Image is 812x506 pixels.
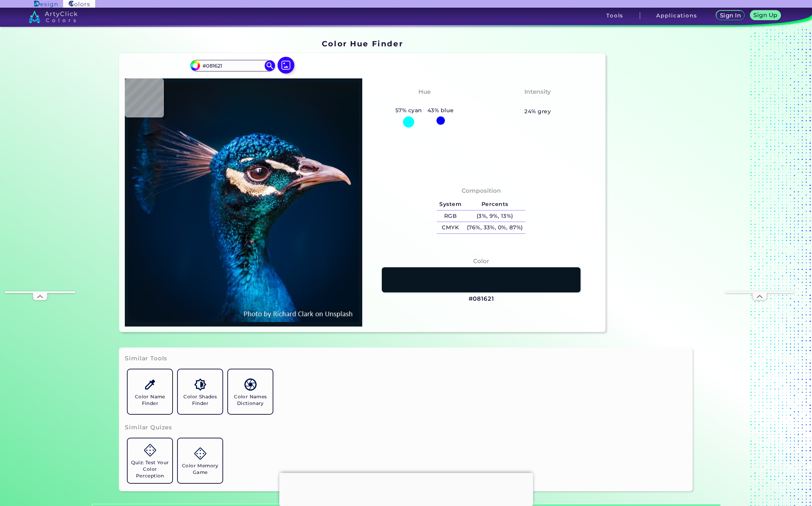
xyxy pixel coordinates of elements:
[405,98,444,106] h3: Cyan-Blue
[720,13,741,18] h5: Sign In
[656,13,697,18] h3: Applications
[278,57,294,74] img: icon picture
[464,199,525,210] h5: Percents
[473,256,489,266] h4: Color
[244,378,257,391] img: icon_color_names_dictionary.svg
[725,82,795,291] iframe: Advertisement
[128,82,359,323] img: img_pavlin.jpg
[462,186,501,196] h4: Composition
[175,436,225,486] a: Color Memory Game
[181,462,220,476] h5: Color Memory Game
[437,210,464,222] h5: RGB
[231,393,270,407] h5: Color Names Dictionary
[606,13,623,18] h3: Tools
[34,1,58,7] img: ArtyClick Design logo
[279,473,533,504] iframe: Advertisement
[200,61,265,70] input: type color..
[754,12,777,18] h5: Sign Up
[425,106,456,115] h5: 43% blue
[322,38,403,49] h1: Color Hue Finder
[144,378,156,391] img: icon_color_name_finder.svg
[144,444,156,456] img: icon_game.svg
[464,210,525,222] h5: (3%, 9%, 13%)
[181,393,220,407] h5: Color Shades Finder
[464,222,525,233] h5: (76%, 33%, 0%, 87%)
[29,10,78,23] img: logo_artyclick_colors_white.svg
[125,436,175,486] a: Quiz: Test Your Color Perception
[175,367,225,417] a: Color Shades Finder
[194,447,206,460] img: icon_game.svg
[265,60,275,71] img: icon search
[524,107,551,116] h5: 24% grey
[524,87,551,97] h4: Intensity
[393,106,425,115] h5: 57% cyan
[194,378,206,391] img: icon_color_shades.svg
[437,199,464,210] h5: System
[751,11,781,21] a: Sign Up
[125,354,167,363] h3: Similar Tools
[519,98,556,106] h3: Moderate
[130,459,169,479] h5: Quiz: Test Your Color Perception
[716,11,744,21] a: Sign In
[130,393,169,407] h5: Color Name Finder
[125,423,172,432] h3: Similar Quizes
[5,82,75,291] iframe: Advertisement
[225,367,275,417] a: Color Names Dictionary
[125,367,175,417] a: Color Name Finder
[437,222,464,233] h5: CMYK
[418,87,431,97] h4: Hue
[469,295,494,303] h3: #081621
